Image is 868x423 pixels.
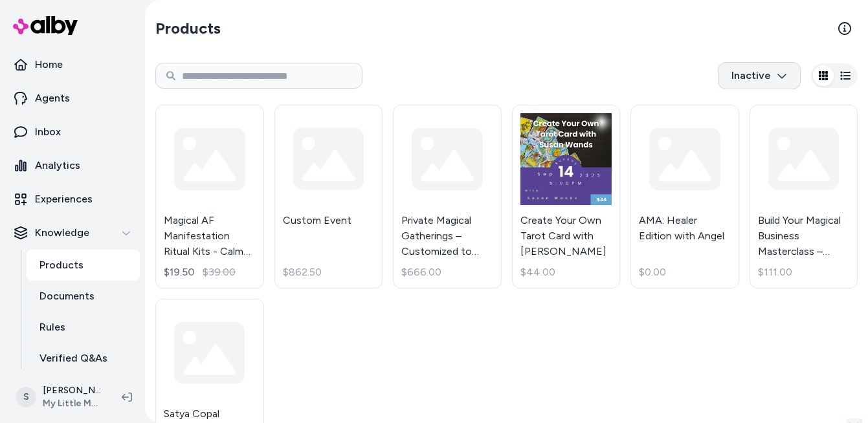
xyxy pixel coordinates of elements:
[27,343,140,374] a: Verified Q&As
[5,116,140,147] a: Inbox
[39,257,83,273] p: Products
[393,105,502,288] a: Private Magical Gatherings – Customized to Your Spirit's Calling (2 Hour)$666.00
[16,387,36,407] span: S
[630,105,739,288] a: AMA: Healer Edition with Angel$0.00
[43,384,101,397] p: [PERSON_NAME]
[5,49,140,80] a: Home
[27,250,140,281] a: Products
[155,18,221,39] h2: Products
[35,57,63,72] p: Home
[35,124,61,140] p: Inbox
[718,62,801,89] button: Inactive
[39,288,95,304] p: Documents
[27,281,140,312] a: Documents
[274,105,383,288] a: Custom Event$862.50
[512,105,621,288] a: Create Your Own Tarot Card with Susan WandsCreate Your Own Tarot Card with [PERSON_NAME]$44.00
[35,91,70,106] p: Agents
[39,351,107,366] p: Verified Q&As
[750,105,858,288] a: Build Your Magical Business Masterclass – Align, Strategize & Grow$111.00
[5,217,140,248] button: Knowledge
[13,16,78,35] img: alby Logo
[5,150,140,181] a: Analytics
[35,158,80,173] p: Analytics
[5,184,140,215] a: Experiences
[43,397,101,410] span: My Little Magic Shop
[35,191,93,207] p: Experiences
[155,105,264,288] a: Magical AF Manifestation Ritual Kits - Calm AF Box$19.50$39.00
[27,312,140,343] a: Rules
[5,83,140,114] a: Agents
[8,376,111,418] button: S[PERSON_NAME]My Little Magic Shop
[39,320,65,335] p: Rules
[35,225,89,241] p: Knowledge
